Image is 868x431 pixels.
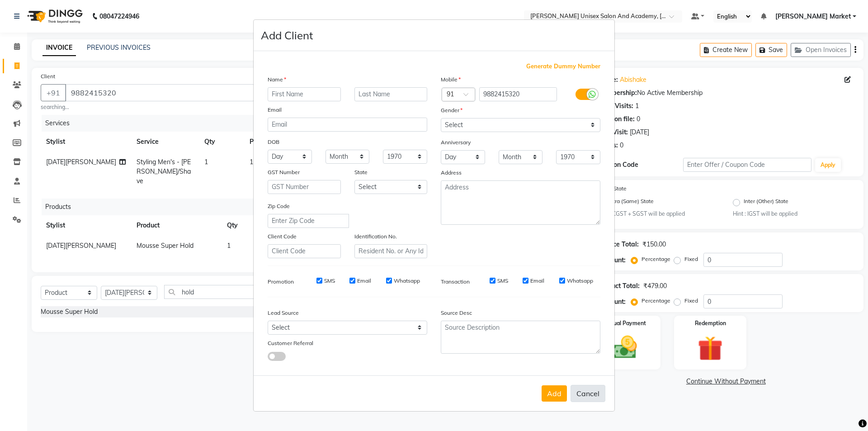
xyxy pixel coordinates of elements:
label: Client Code [268,232,297,241]
label: Email [268,106,282,114]
input: First Name [268,87,341,101]
label: State [354,168,368,176]
label: SMS [497,277,508,285]
span: Generate Dummy Number [526,62,600,71]
label: Lead Source [268,309,299,317]
label: DOB [268,138,279,146]
label: GST Number [268,168,300,176]
input: Resident No. or Any Id [354,244,428,258]
label: Customer Referral [268,339,313,347]
label: Mobile [441,76,461,84]
label: Address [441,169,462,177]
input: Enter Zip Code [268,214,349,228]
label: Promotion [268,278,294,286]
label: Anniversary [441,138,471,147]
label: SMS [324,277,335,285]
label: Name [268,76,286,84]
input: Last Name [354,87,428,101]
input: Email [268,118,427,132]
label: Transaction [441,278,470,286]
button: Cancel [571,385,605,402]
label: Identification No. [354,232,397,241]
label: Zip Code [268,202,290,210]
label: Source Desc [441,309,472,317]
h4: Add Client [261,27,313,43]
label: Email [357,277,371,285]
label: Whatsapp [394,277,420,285]
label: Whatsapp [567,277,593,285]
label: Email [530,277,544,285]
input: GST Number [268,180,341,194]
label: Gender [441,106,462,114]
input: Mobile [479,87,557,101]
input: Client Code [268,244,341,258]
button: Add [542,385,567,402]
